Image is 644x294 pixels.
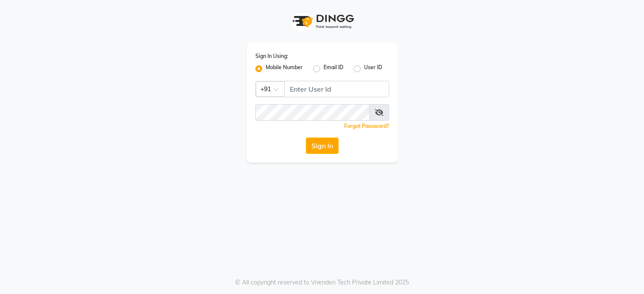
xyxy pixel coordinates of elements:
[266,64,303,74] label: Mobile Number
[255,52,288,60] label: Sign In Using:
[344,123,389,129] a: Forgot Password?
[288,9,357,34] img: logo1.svg
[284,81,389,97] input: Username
[324,64,343,74] label: Email ID
[364,64,382,74] label: User ID
[255,104,370,121] input: Username
[306,137,339,154] button: Sign In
